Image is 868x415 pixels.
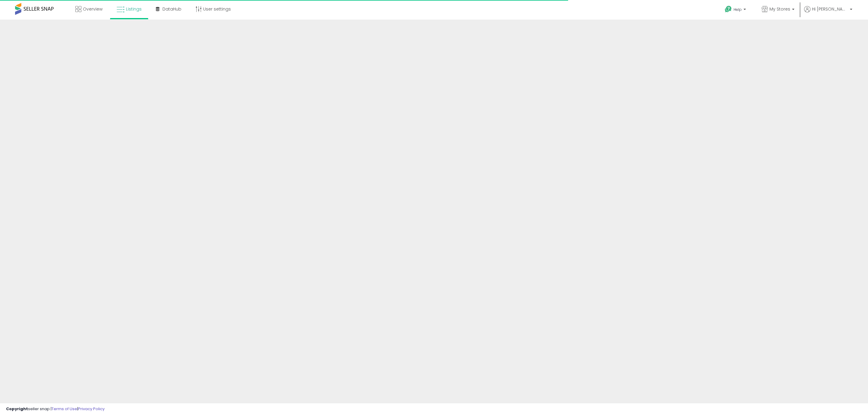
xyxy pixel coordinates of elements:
span: Listings [126,6,142,12]
i: Get Help [725,5,732,13]
span: Help [734,7,742,12]
a: Hi [PERSON_NAME] [804,6,852,20]
span: DataHub [162,6,181,12]
a: Help [720,1,752,20]
span: Overview [83,6,102,12]
span: My Stores [769,6,790,12]
span: Hi [PERSON_NAME] [812,6,848,12]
